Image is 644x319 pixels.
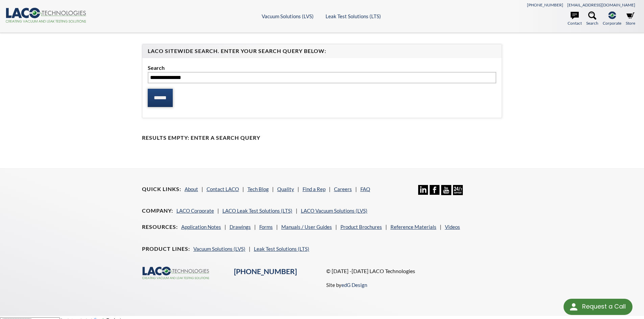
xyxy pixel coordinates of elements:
[281,224,332,230] a: Manuals / User Guides
[326,281,367,289] p: Site by
[303,186,326,192] a: Find a Rep
[568,11,582,26] a: Contact
[445,224,460,230] a: Videos
[341,282,367,288] a: edG Design
[142,245,190,252] h4: Product Lines
[360,186,370,192] a: FAQ
[185,186,198,192] a: About
[453,190,463,196] a: 24/7 Support
[222,208,292,214] a: LACO Leak Test Solutions (LTS)
[564,299,633,315] div: Request a Call
[582,299,626,314] div: Request a Call
[176,208,214,214] a: LACO Corporate
[142,223,178,231] h4: Resources
[148,48,497,55] h4: LACO Sitewide Search. Enter your Search Query Below:
[277,186,294,192] a: Quality
[340,224,382,230] a: Product Brochures
[626,11,635,26] a: Store
[142,186,181,193] h4: Quick Links
[230,224,251,230] a: Drawings
[259,224,273,230] a: Forms
[262,13,314,19] a: Vacuum Solutions (LVS)
[603,20,621,26] span: Corporate
[247,186,269,192] a: Tech Blog
[193,246,245,252] a: Vacuum Solutions (LVS)
[527,2,563,7] a: [PHONE_NUMBER]
[390,224,436,230] a: Reference Materials
[254,246,309,252] a: Leak Test Solutions (LTS)
[326,13,381,19] a: Leak Test Solutions (LTS)
[334,186,352,192] a: Careers
[142,134,502,141] h4: Results Empty: Enter a Search Query
[234,267,297,276] a: [PHONE_NUMBER]
[148,63,497,72] label: Search
[567,2,635,7] a: [EMAIL_ADDRESS][DOMAIN_NAME]
[181,224,221,230] a: Application Notes
[586,11,598,26] a: Search
[207,186,239,192] a: Contact LACO
[568,301,579,312] img: round button
[453,185,463,195] img: 24/7 Support Icon
[326,267,502,275] p: © [DATE] -[DATE] LACO Technologies
[301,208,367,214] a: LACO Vacuum Solutions (LVS)
[142,207,173,214] h4: Company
